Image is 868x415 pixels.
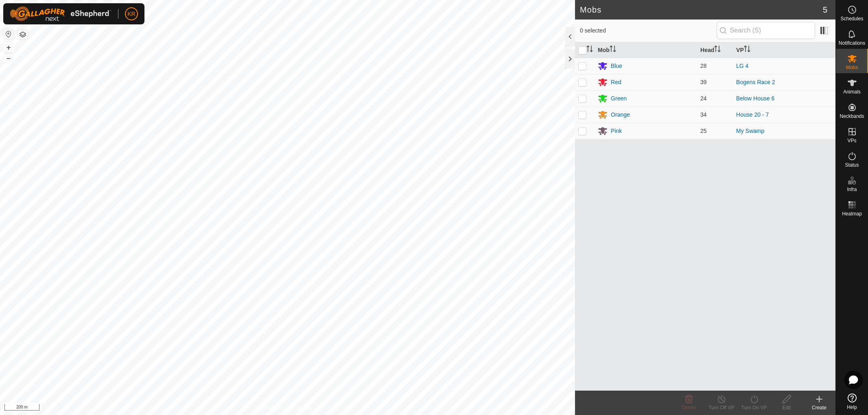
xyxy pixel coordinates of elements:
[843,89,861,94] span: Animals
[700,128,707,134] span: 25
[611,127,622,135] div: Pink
[4,43,13,52] button: +
[842,211,862,216] span: Heatmap
[736,63,748,69] a: LG 4
[847,405,857,410] span: Help
[736,79,775,85] a: Bogens Race 2
[846,65,858,70] span: Mobs
[697,42,733,58] th: Head
[610,47,616,53] p-sorticon: Activate to sort
[823,4,827,16] span: 5
[736,128,764,134] a: My Swamp
[611,111,630,119] div: Orange
[836,390,868,413] a: Help
[770,404,803,411] div: Edit
[733,42,835,58] th: VP
[839,41,865,46] span: Notifications
[580,5,823,15] h2: Mobs
[714,47,721,53] p-sorticon: Activate to sort
[840,114,864,119] span: Neckbands
[803,404,835,411] div: Create
[840,16,863,21] span: Schedules
[611,78,621,87] div: Red
[295,404,319,412] a: Contact Us
[611,62,622,70] div: Blue
[847,138,856,143] span: VPs
[700,111,707,118] span: 34
[744,47,750,53] p-sorticon: Activate to sort
[10,7,112,21] img: Gallagher Logo
[4,29,13,39] button: Reset Map
[595,42,697,58] th: Mob
[700,63,707,69] span: 28
[700,79,707,85] span: 39
[682,405,696,411] span: Delete
[4,53,13,63] button: –
[738,404,770,411] div: Turn On VP
[580,26,717,35] span: 0 selected
[736,111,769,118] a: House 20 - 7
[705,404,738,411] div: Turn Off VP
[18,30,28,39] button: Map Layers
[736,95,774,102] a: Below House 6
[847,187,857,192] span: Infra
[700,95,707,102] span: 24
[586,47,593,53] p-sorticon: Activate to sort
[845,163,859,167] span: Status
[717,22,815,39] input: Search (S)
[127,10,135,18] span: KR
[611,94,627,103] div: Green
[256,404,286,412] a: Privacy Policy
